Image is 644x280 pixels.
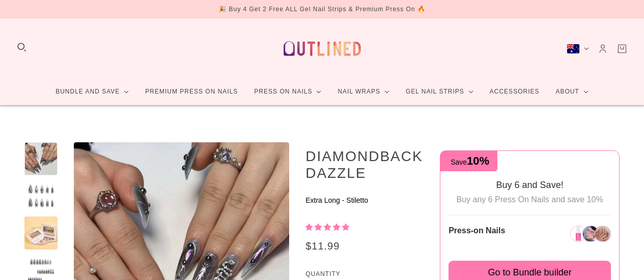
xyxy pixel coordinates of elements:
p: Extra Long - Stiletto [305,195,424,206]
span: $11.99 [305,240,340,252]
a: Premium Press On Nails [137,78,246,105]
span: Go to Bundle builder [488,267,572,278]
button: Australia [567,44,589,54]
a: Accessories [482,78,548,105]
a: Account [597,43,608,54]
span: 10% [467,154,489,167]
span: 5.00 stars [305,223,349,231]
div: 🎉 Buy 4 Get 2 Free ALL Gel Nail Strips & Premium Press On 🔥 [218,4,426,15]
span: Buy 6 and Save! [496,180,564,190]
a: Outlined [277,27,367,70]
h1: Diamondback Dazzle [305,147,424,181]
a: Press On Nails [246,78,329,105]
span: Buy any 6 Press On Nails and save 10% [457,195,603,204]
a: Bundle and Save [47,78,137,105]
a: Cart [617,43,628,54]
span: Press-on Nails [449,226,505,235]
a: Gel Nail Strips [398,78,482,105]
button: Search [16,42,27,53]
a: About [547,78,596,105]
span: Save [451,158,489,166]
a: Nail Wraps [329,78,398,105]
